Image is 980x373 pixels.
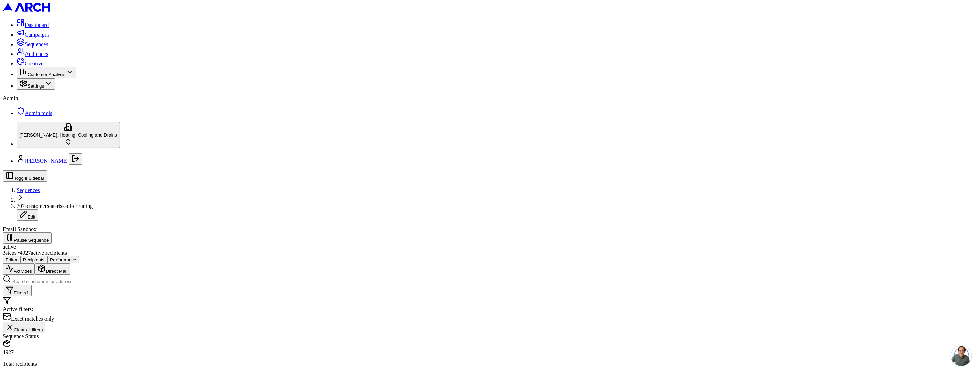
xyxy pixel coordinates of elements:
button: Performance [47,256,79,263]
span: Edit [28,214,35,220]
button: Settings [17,78,55,90]
span: Dashboard [25,22,49,28]
button: Log out [69,153,82,165]
button: Direct Mail [35,263,70,275]
div: Admin [3,95,977,101]
span: Campaigns [25,32,50,38]
span: Creatives [25,61,45,67]
span: 3 steps • 4927 active recipients [3,250,67,256]
button: Activities [3,263,35,275]
span: Exact matches only [11,316,54,322]
a: Campaigns [17,32,50,38]
button: Open filters (1 active) [3,285,32,296]
span: Sequences [25,41,48,47]
div: 4927 [3,349,977,355]
div: active [3,244,977,250]
a: Admin tools [17,110,52,116]
a: Dashboard [17,22,49,28]
button: Editor [3,256,20,263]
input: Search customers or addresses... [11,278,72,285]
span: Settings [28,83,44,89]
a: [PERSON_NAME] [25,158,69,164]
span: Clear all filters [14,327,43,332]
button: Toggle Sidebar [3,170,47,182]
span: Active filters: [3,306,33,312]
span: Toggle Sidebar [14,175,44,181]
span: 707-customers-at-risk-of-chruning [17,203,93,209]
a: Creatives [17,61,45,67]
a: Sequences [17,187,40,193]
div: Email Sandbox [3,226,977,232]
a: Audiences [17,51,48,57]
span: 1 [26,290,29,295]
span: Customer Analysis [28,72,65,77]
button: Pause Sequence [3,232,52,244]
button: Clear all filters [3,322,45,333]
button: Customer Analysis [17,67,76,78]
nav: breadcrumb [3,187,977,221]
a: Sequences [17,41,48,47]
div: Sequence Status [3,333,977,340]
button: [PERSON_NAME], Heating, Cooling and Drains [17,122,120,148]
div: Open chat [951,345,972,366]
p: Total recipients [3,361,977,367]
span: Admin tools [25,110,52,116]
button: Recipients [20,256,47,263]
span: [PERSON_NAME], Heating, Cooling and Drains [19,132,117,138]
span: Audiences [25,51,48,57]
button: Edit [17,209,38,221]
